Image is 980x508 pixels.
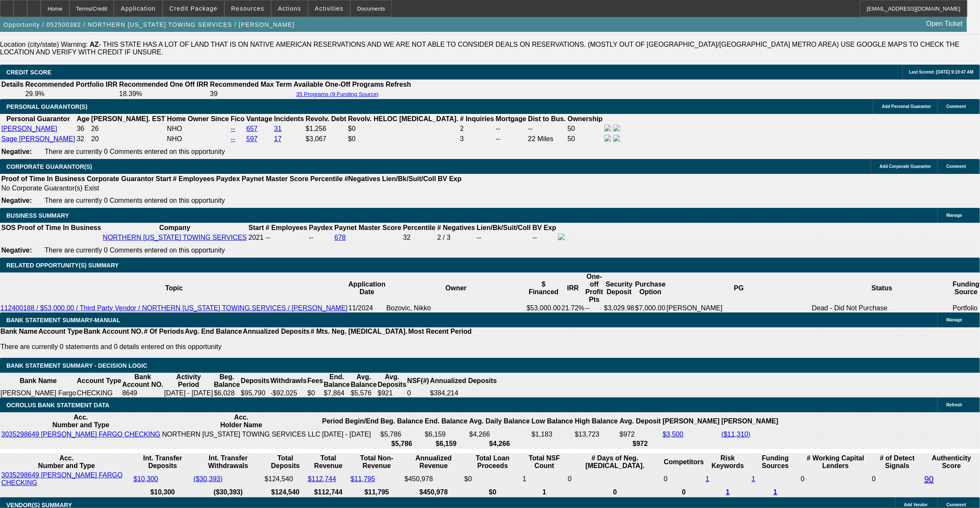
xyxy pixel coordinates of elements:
span: Refresh [946,403,962,407]
td: 11/2024 [348,304,386,312]
a: $112,744 [308,475,336,482]
a: NORTHERN [US_STATE] TOWING SERVICES [103,234,247,241]
a: ($11,310) [721,431,751,438]
button: Activities [309,0,350,17]
span: PERSONAL GUARANTOR(S) [6,103,88,110]
td: 22 Miles [528,134,566,144]
span: RELATED OPPORTUNITY(S) SUMMARY [6,262,119,269]
b: Personal Guarantor [6,115,70,122]
td: 36 [76,124,90,133]
a: 3035298649 [PERSON_NAME] FARGO CHECKING [1,431,160,438]
b: Negative: [1,148,32,155]
b: Percentile [310,175,343,182]
span: 0 [801,475,804,482]
th: $0 [464,488,521,497]
div: $384,214 [430,389,497,397]
th: Avg. Deposits [377,373,407,389]
td: [PERSON_NAME] [666,304,812,312]
a: 90 [924,474,934,484]
button: Application [114,0,162,17]
th: Details [1,80,24,89]
th: Refresh [385,80,412,89]
th: NSF(#) [407,373,430,389]
a: $10,300 [133,475,158,482]
div: $450,978 [405,475,463,483]
td: $1,256 [305,124,347,133]
b: Lien/Bk/Suit/Coll [382,175,436,182]
th: IRR [561,272,585,304]
td: -- [532,233,557,242]
th: Account Type [76,373,122,389]
b: Negative: [1,197,32,204]
th: $10,300 [133,488,192,497]
td: -$92,025 [270,389,307,397]
th: PG [666,272,812,304]
b: Percentile [403,224,435,231]
span: Comment [946,104,966,109]
td: -- [528,124,566,133]
span: Comment [946,164,966,169]
b: Lien/Bk/Suit/Coll [477,224,531,231]
b: # Inquiries [460,115,494,122]
th: $5,786 [380,440,423,448]
td: 2 [460,124,495,133]
th: Sum of the Total NSF Count and Total Overdraft Fee Count from Ocrolus [522,454,567,470]
td: $0 [348,124,459,133]
td: $3,067 [305,134,347,144]
th: Recommended Portfolio IRR [25,80,118,89]
th: $11,795 [350,488,403,497]
span: There are currently 0 Comments entered on this opportunity [45,247,225,254]
td: NHO [167,124,229,133]
a: 17 [274,135,282,142]
a: 31 [274,125,282,132]
td: 0 [872,471,923,487]
a: -- [231,125,235,132]
th: Competitors [663,454,704,470]
th: Status [812,272,952,304]
td: $6,028 [213,389,240,397]
a: [PERSON_NAME] [1,125,57,132]
th: Authenticity Score [924,454,979,470]
th: $972 [619,440,661,448]
th: Avg. End Balance [184,327,243,336]
th: Withdrawls [270,373,307,389]
th: Acc. Holder Name [161,413,321,429]
td: [DATE] - [DATE] [322,430,379,439]
span: CREDIT SCORE [6,69,51,76]
th: $124,540 [264,488,307,497]
b: # Negatives [437,224,475,231]
span: Bank Statement Summary - Decision Logic [6,362,147,369]
a: 1 [751,475,755,482]
th: Deposits [241,373,270,389]
span: Manage [946,318,962,322]
td: 20 [91,134,166,144]
th: Total Revenue [307,454,349,470]
a: 678 [334,234,346,241]
th: Bank Account NO. [122,373,164,389]
b: Mortgage [496,115,527,122]
td: Bozovic, Nikko [386,304,526,312]
span: Application [121,5,156,12]
td: 26 [91,124,166,133]
th: Acc. Number and Type [1,454,132,470]
th: [PERSON_NAME] [721,413,779,429]
span: Comment [946,502,966,507]
button: Resources [225,0,271,17]
th: Security Deposit [603,272,634,304]
th: # Days of Neg. [MEDICAL_DATA]. [567,454,663,470]
td: -- [496,124,527,133]
th: Total Deposits [264,454,307,470]
span: CORPORATE GUARANTOR(S) [6,163,92,170]
td: $124,540 [264,471,307,487]
a: 1 [705,475,709,482]
td: $0 [464,471,521,487]
b: [PERSON_NAME]. EST [91,115,165,122]
a: 1 [726,488,730,496]
a: $3,500 [663,431,683,438]
b: # Employees [173,175,215,182]
td: 50 [567,134,603,144]
td: $0 [307,389,323,397]
th: End. Balance [323,373,350,389]
b: # Employees [266,224,307,231]
b: Vantage [246,115,272,122]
